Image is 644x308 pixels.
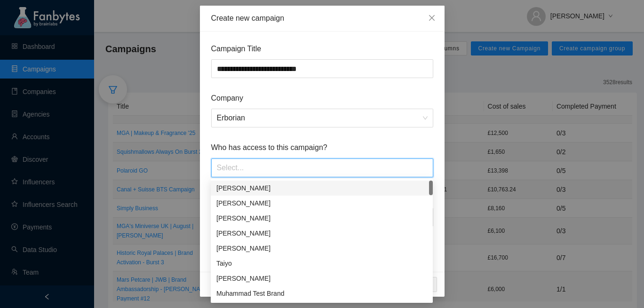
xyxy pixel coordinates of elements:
[211,92,433,104] span: Company
[211,13,433,24] div: Create new campaign
[216,273,427,284] div: [PERSON_NAME]
[211,142,433,153] span: Who has access to this campaign?
[211,211,433,226] div: Kathryn Hayes
[216,213,427,223] div: [PERSON_NAME]
[211,196,433,211] div: Lucy Hill
[211,256,433,271] div: Taiyo
[211,226,433,241] div: Alexis Ansley
[419,6,445,31] button: Close
[211,271,433,286] div: Neil Mckeown
[216,258,427,269] div: Taiyo
[211,241,433,256] div: Margot
[216,228,427,238] div: [PERSON_NAME]
[216,198,427,208] div: [PERSON_NAME]
[217,109,428,127] span: Erborian
[211,181,433,196] div: Gemma Allison
[216,288,427,299] div: Muhammad Test Brand
[216,243,427,253] div: [PERSON_NAME]
[211,286,433,301] div: Muhammad Test Brand
[428,14,436,22] span: close
[211,43,433,55] span: Campaign Title
[216,183,427,193] div: [PERSON_NAME]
